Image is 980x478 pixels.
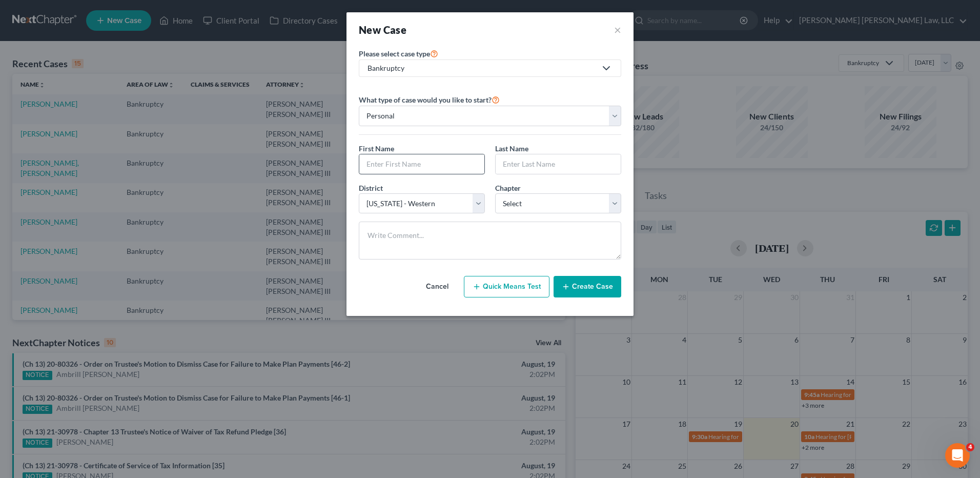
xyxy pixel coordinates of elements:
[464,276,549,297] button: Quick Means Test
[367,63,596,73] div: Bankruptcy
[359,24,406,36] strong: New Case
[966,443,974,451] span: 4
[495,144,528,153] span: Last Name
[359,184,383,192] span: District
[945,443,970,468] iframe: Intercom live chat
[359,144,394,153] span: First Name
[359,49,430,58] span: Please select case type
[495,184,521,192] span: Chapter
[614,23,621,37] button: ×
[359,154,484,174] input: Enter First Name
[359,93,500,106] label: What type of case would you like to start?
[496,154,621,174] input: Enter Last Name
[554,276,621,297] button: Create Case
[415,276,460,297] button: Cancel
